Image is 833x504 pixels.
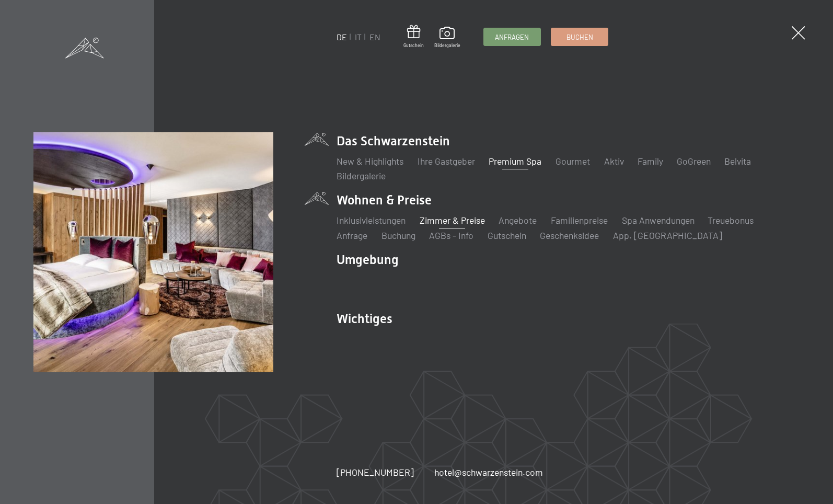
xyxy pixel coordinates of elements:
span: [PHONE_NUMBER] [337,466,414,478]
a: Buchung [381,230,415,241]
a: Anfragen [484,28,540,45]
span: Anfragen [495,32,529,42]
a: Anfrage [337,230,367,241]
span: Gutschein [403,42,424,49]
a: Angebote [499,214,537,226]
a: Premium Spa [489,155,541,167]
a: AGBs - Info [429,230,473,241]
a: New & Highlights [337,155,403,167]
a: IT [355,32,362,42]
a: Spa Anwendungen [621,214,694,226]
a: App. [GEOGRAPHIC_DATA] [612,230,722,241]
a: [PHONE_NUMBER] [337,466,414,479]
a: Gutschein [488,230,526,241]
a: Aktiv [604,155,623,167]
a: Belvita [724,155,751,167]
span: Bildergalerie [434,42,460,49]
a: DE [337,32,347,42]
a: Gourmet [556,155,590,167]
a: Familienpreise [551,214,608,226]
a: Inklusivleistungen [337,214,406,226]
a: Zimmer & Preise [420,214,485,226]
a: Geschenksidee [540,230,599,241]
a: Ihre Gastgeber [418,155,475,167]
a: Bildergalerie [434,27,460,49]
a: Family [637,155,663,167]
a: Buchen [551,28,608,45]
a: EN [369,32,380,42]
a: Gutschein [403,25,424,49]
a: hotel@schwarzenstein.com [434,466,543,479]
a: GoGreen [677,155,711,167]
a: Treuebonus [708,214,754,226]
span: Buchen [566,32,593,42]
a: Bildergalerie [337,170,386,181]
